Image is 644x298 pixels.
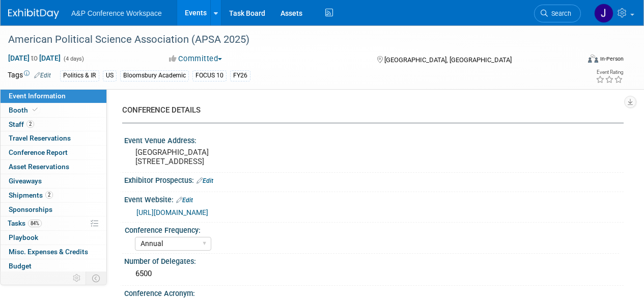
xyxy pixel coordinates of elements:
[122,105,616,116] div: CONFERENCE DETAILS
[9,233,38,241] span: Playbook
[600,55,624,63] div: In-Person
[34,72,51,79] a: Edit
[9,120,34,128] span: Staff
[8,9,59,19] img: ExhibitDay
[8,70,51,82] td: Tags
[135,148,321,166] pre: [GEOGRAPHIC_DATA] [STREET_ADDRESS]
[9,248,88,256] span: Misc. Expenses & Credits
[1,231,106,245] a: Playbook
[132,266,616,282] div: 6500
[1,216,106,230] a: Tasks84%
[45,191,53,199] span: 2
[1,188,106,202] a: Shipments2
[1,245,106,259] a: Misc. Expenses & Credits
[165,53,226,64] button: Committed
[9,262,32,270] span: Budget
[28,220,42,227] span: 84%
[9,191,53,199] span: Shipments
[594,4,613,23] img: Joseph Parry
[8,53,61,63] span: [DATE] [DATE]
[230,70,250,81] div: FY26
[588,55,598,63] img: Format-Inperson.png
[9,148,68,156] span: Conference Report
[30,54,39,62] span: to
[596,70,623,75] div: Event Rating
[1,118,106,131] a: Staff2
[1,89,106,103] a: Event Information
[86,272,107,285] td: Toggle Event Tabs
[68,272,86,285] td: Personalize Event Tab Strip
[9,205,52,213] span: Sponsorships
[1,103,106,117] a: Booth
[124,173,624,186] div: Exhibitor Prospectus:
[71,9,162,17] span: A&P Conference Workspace
[33,107,38,113] i: Booth reservation complete
[1,259,106,273] a: Budget
[176,197,193,204] a: Edit
[9,134,71,142] span: Travel Reservations
[60,70,99,81] div: Politics & IR
[103,70,117,81] div: US
[534,5,581,22] a: Search
[384,56,512,64] span: [GEOGRAPHIC_DATA], [GEOGRAPHIC_DATA]
[9,177,42,185] span: Giveaways
[197,177,213,184] a: Edit
[136,208,208,216] a: [URL][DOMAIN_NAME]
[192,70,227,81] div: FOCUS 10
[8,219,42,227] span: Tasks
[1,160,106,174] a: Asset Reservations
[1,131,106,145] a: Travel Reservations
[1,146,106,159] a: Conference Report
[534,53,624,68] div: Event Format
[9,106,40,114] span: Booth
[125,223,619,235] div: Conference Frequency:
[5,31,571,49] div: American Political Science Association (APSA 2025)
[26,120,34,128] span: 2
[63,56,84,62] span: (4 days)
[9,162,69,171] span: Asset Reservations
[548,10,571,17] span: Search
[1,203,106,216] a: Sponsorships
[124,192,624,205] div: Event Website:
[9,92,66,100] span: Event Information
[124,133,624,146] div: Event Venue Address:
[120,70,189,81] div: Bloomsbury Academic
[124,254,624,266] div: Number of Delegates:
[1,174,106,188] a: Giveaways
